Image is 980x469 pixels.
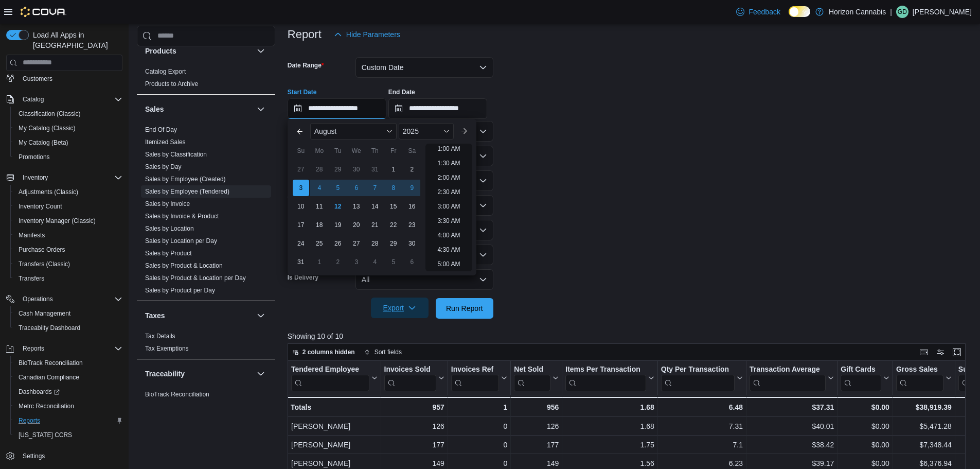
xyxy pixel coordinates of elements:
[19,171,52,184] button: Inventory
[19,309,70,318] span: Cash Management
[348,235,365,252] div: day-27
[255,368,267,380] button: Traceability
[565,364,654,391] button: Items Per Transaction
[293,217,309,233] div: day-17
[565,420,654,432] div: 1.68
[19,324,80,332] span: Traceabilty Dashboard
[10,214,127,228] button: Inventory Manager (Classic)
[330,161,346,178] div: day-29
[145,225,194,232] a: Sales by Location
[14,400,122,412] span: Metrc Reconciliation
[19,342,122,355] span: Reports
[145,126,177,134] span: End Of Day
[288,28,322,41] h3: Report
[371,298,429,318] button: Export
[388,98,487,119] input: Press the down key to open a popover containing a calendar.
[433,229,464,241] li: 4:00 AM
[145,138,186,146] span: Itemized Sales
[145,262,223,269] a: Sales by Product & Location
[385,143,402,159] div: Fr
[14,229,122,241] span: Manifests
[145,200,190,208] span: Sales by Invoice
[14,229,49,241] a: Manifests
[19,110,81,118] span: Classification (Classic)
[293,143,309,159] div: Su
[436,298,493,319] button: Run Report
[14,215,122,227] span: Inventory Manager (Classic)
[841,364,881,391] div: Gift Card Sales
[514,364,559,391] button: Net Sold
[23,95,44,103] span: Catalog
[2,92,127,107] button: Catalog
[14,357,122,369] span: BioTrack Reconciliation
[14,371,122,384] span: Canadian Compliance
[14,322,122,334] span: Traceabilty Dashboard
[14,307,122,320] span: Cash Management
[404,198,420,215] div: day-16
[385,161,402,178] div: day-1
[425,144,472,271] ul: Time
[896,364,943,374] div: Gross Sales
[404,235,420,252] div: day-30
[10,121,127,135] button: My Catalog (Classic)
[367,235,383,252] div: day-28
[433,157,464,169] li: 1:30 AM
[19,188,78,196] span: Adjustments (Classic)
[311,217,328,233] div: day-18
[29,30,122,50] span: Load All Apps in [GEOGRAPHIC_DATA]
[14,244,122,256] span: Purchase Orders
[10,413,127,428] button: Reports
[14,386,122,398] span: Dashboards
[19,450,49,462] a: Settings
[311,198,328,215] div: day-11
[19,217,96,225] span: Inventory Manager (Classic)
[10,399,127,413] button: Metrc Reconciliation
[348,254,365,270] div: day-3
[145,345,189,352] a: Tax Exemptions
[14,272,48,285] a: Transfers
[10,228,127,242] button: Manifests
[841,364,889,391] button: Gift Cards
[19,416,40,425] span: Reports
[19,402,74,410] span: Metrc Reconciliation
[14,244,69,256] a: Purchase Orders
[841,364,881,374] div: Gift Cards
[479,201,487,210] button: Open list of options
[384,364,436,391] div: Invoices Sold
[19,260,70,268] span: Transfers (Classic)
[23,295,53,303] span: Operations
[10,321,127,335] button: Traceabilty Dashboard
[311,161,328,178] div: day-28
[145,287,215,294] a: Sales by Product per Day
[291,420,378,432] div: [PERSON_NAME]
[355,269,493,290] button: All
[10,271,127,286] button: Transfers
[14,258,122,270] span: Transfers (Classic)
[291,364,369,391] div: Tendered Employee
[14,186,82,198] a: Adjustments (Classic)
[19,449,122,462] span: Settings
[896,364,943,391] div: Gross Sales
[446,303,483,314] span: Run Report
[451,401,507,413] div: 1
[145,262,223,270] span: Sales by Product & Location
[433,143,464,155] li: 1:00 AM
[896,364,952,391] button: Gross Sales
[10,385,127,399] a: Dashboards
[145,138,186,146] a: Itemized Sales
[918,346,930,358] button: Keyboard shortcuts
[330,254,346,270] div: day-2
[661,364,743,391] button: Qty Per Transaction
[10,306,127,321] button: Cash Management
[14,186,122,198] span: Adjustments (Classic)
[10,135,127,150] button: My Catalog (Beta)
[433,171,464,184] li: 2:00 AM
[348,180,365,196] div: day-6
[2,71,127,86] button: Customers
[451,364,499,391] div: Invoices Ref
[330,235,346,252] div: day-26
[145,150,207,159] span: Sales by Classification
[21,7,66,17] img: Cova
[291,364,369,374] div: Tendered Employee
[145,391,209,398] a: BioTrack Reconciliation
